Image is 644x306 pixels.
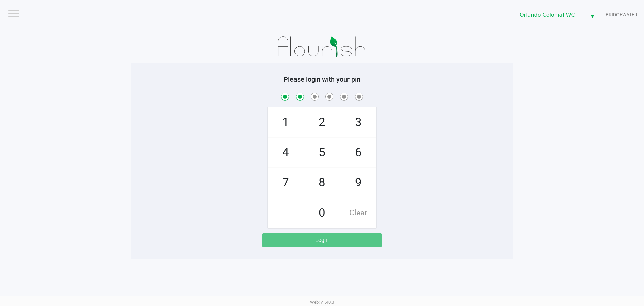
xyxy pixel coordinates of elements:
[340,138,376,167] span: 6
[520,11,582,19] span: Orlando Colonial WC
[304,168,340,198] span: 8
[304,198,340,228] span: 0
[304,138,340,167] span: 5
[606,11,637,18] span: BRIDGEWATER
[340,168,376,198] span: 9
[268,168,304,198] span: 7
[136,75,508,83] h5: Please login with your pin
[340,107,376,137] span: 3
[340,198,376,228] span: Clear
[310,300,334,305] span: Web: v1.40.0
[268,107,304,137] span: 1
[268,138,304,167] span: 4
[586,7,599,23] button: Select
[304,107,340,137] span: 2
